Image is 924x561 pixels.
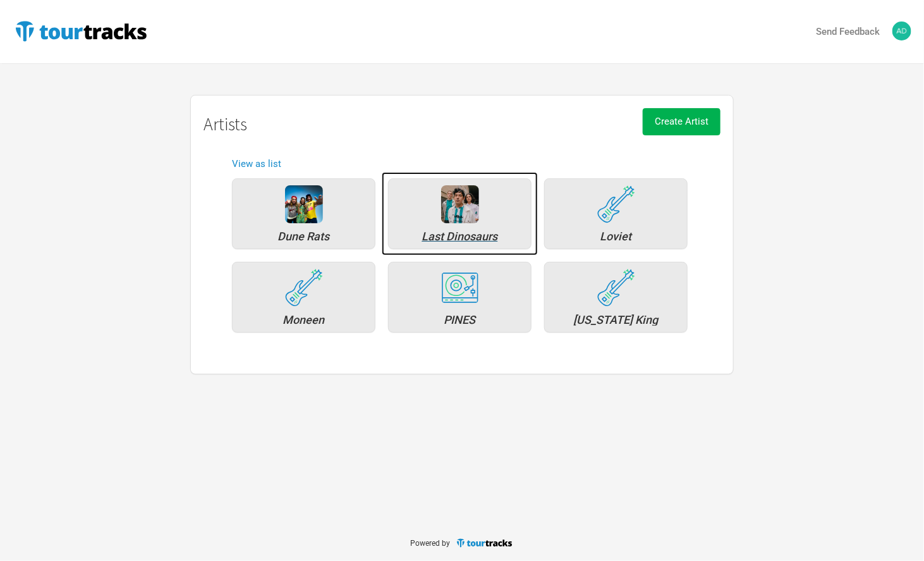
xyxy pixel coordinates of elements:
strong: Send Feedback [816,26,880,37]
img: tourtracks_icons_FA_01_icons_rock.svg [597,269,635,307]
div: Dune Rats [239,231,368,242]
div: Dune Rats [285,185,323,223]
span: Create Artist [655,116,708,127]
img: tourtracks_icons_FA_01_icons_rock.svg [285,269,323,307]
img: TourTracks [456,538,514,548]
img: 0ec804f3-481d-4bf0-8711-a3c903b8a16b-Dune_Rats_WEB_by_Ian_Laidlaw-12.JPG.png [285,185,323,223]
span: Powered by [411,539,451,548]
img: tourtracks_icons_FA_07_icons_electronic.svg [441,272,479,304]
div: Texas King [551,314,681,326]
div: Last Dinosaurs [395,231,525,242]
a: PINES [382,256,538,339]
div: Last Dinosaurs [441,185,479,223]
div: Texas King [597,269,635,307]
img: tourtracks_icons_FA_01_icons_rock.svg [597,185,635,223]
img: c0d706d6-9ee3-482e-9e4b-0e75ddb87933-41691808_10156456353871413_4087983781099601920_o.jpg.png [441,185,479,223]
a: Loviet [538,172,694,256]
h1: Artists [204,114,720,134]
a: View as list [232,158,281,170]
div: Loviet [551,231,681,242]
a: Last Dinosaurs [382,172,538,256]
a: Moneen [226,256,382,339]
div: Loviet [597,185,635,223]
a: [US_STATE] King [538,256,694,339]
img: adamkreeft [892,22,911,40]
div: PINES [441,269,479,307]
a: Dune Rats [226,172,382,256]
div: Moneen [285,269,323,307]
div: Moneen [239,314,368,326]
button: Create Artist [643,108,720,135]
div: PINES [395,314,525,326]
img: TourTracks [13,18,149,44]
